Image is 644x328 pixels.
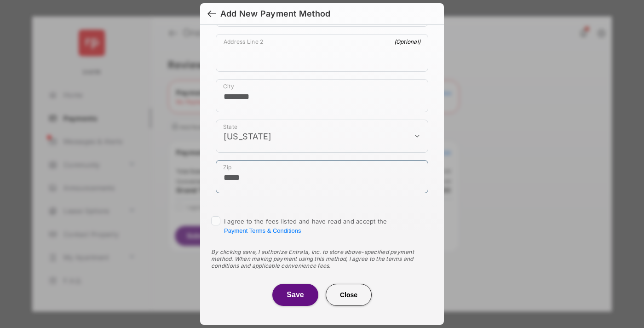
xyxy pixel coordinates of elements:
div: payment_method_screening[postal_addresses][addressLine2] [216,34,428,72]
button: I agree to the fees listed and have read and accept the [224,227,301,234]
div: By clicking save, I authorize Entrata, Inc. to store above-specified payment method. When making ... [211,248,433,269]
div: payment_method_screening[postal_addresses][locality] [216,79,428,112]
div: payment_method_screening[postal_addresses][postalCode] [216,160,428,193]
span: I agree to the fees listed and have read and accept the [224,218,387,234]
button: Save [272,284,318,306]
div: Add New Payment Method [220,9,330,19]
div: payment_method_screening[postal_addresses][administrativeArea] [216,120,428,153]
button: Close [326,284,372,306]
